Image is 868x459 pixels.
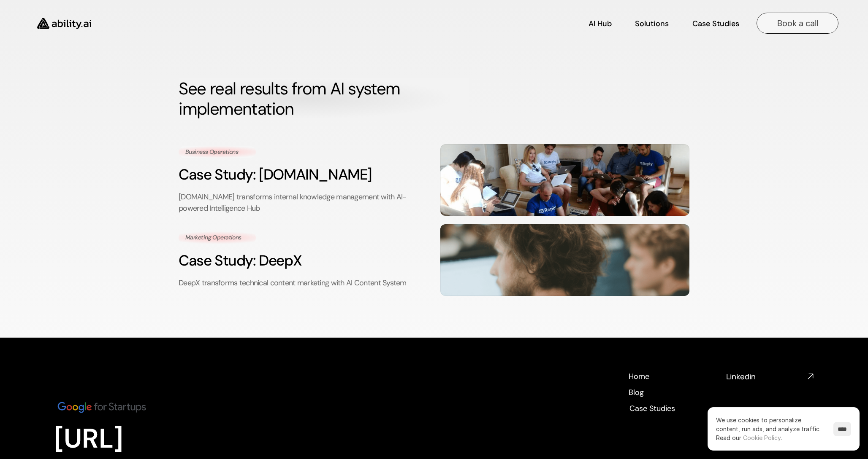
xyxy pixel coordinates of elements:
[589,19,612,29] p: AI Hub
[635,16,669,31] a: Solutions
[629,371,649,382] p: Home
[179,78,404,120] strong: See real results from AI system implementation
[628,371,650,381] a: Home
[726,371,814,382] nav: Social media links
[628,403,676,413] a: Case Studies
[185,234,249,242] p: Marketing Operations
[54,423,286,455] p: [URL]
[628,387,644,397] a: Blog
[726,371,804,382] h4: Linkedin
[692,19,739,29] p: Case Studies
[589,16,612,31] a: AI Hub
[635,19,669,29] p: Solutions
[179,277,428,289] p: DeepX transforms technical content marketing with AI Content System
[726,371,814,382] a: Linkedin
[757,13,838,34] a: Book a call
[103,13,838,34] nav: Main navigation
[629,387,644,398] p: Blog
[629,403,675,414] p: Case Studies
[179,224,689,296] a: Marketing OperationsCase Study: DeepXDeepX transforms technical content marketing with AI Content...
[716,434,782,441] span: Read our .
[179,144,689,216] a: Business OperationsCase Study: [DOMAIN_NAME][DOMAIN_NAME] transforms internal knowledge managemen...
[179,250,428,271] h3: Case Study: DeepX
[185,148,249,156] p: Business Operations
[716,416,825,442] p: We use cookies to personalize content, run ads, and analyze traffic.
[692,16,740,31] a: Case Studies
[179,164,428,185] h3: Case Study: [DOMAIN_NAME]
[179,191,428,214] p: [DOMAIN_NAME] transforms internal knowledge management with AI-powered Intelligence Hub
[743,434,781,441] a: Cookie Policy
[628,371,716,413] nav: Footer navigation
[777,17,818,29] p: Book a call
